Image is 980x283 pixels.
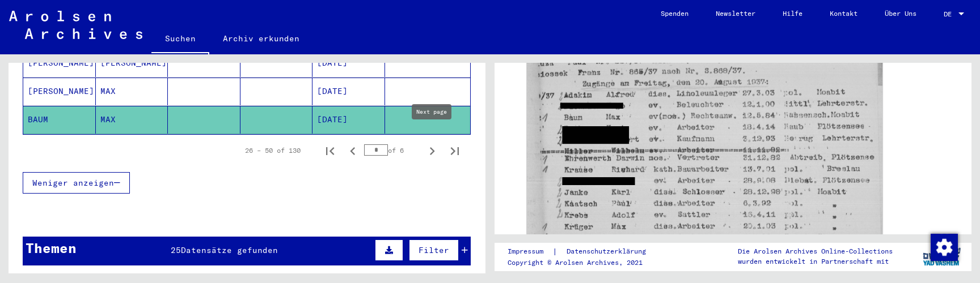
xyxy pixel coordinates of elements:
[23,49,96,77] mat-cell: [PERSON_NAME]
[508,246,660,258] div: |
[181,245,278,255] span: Datensätze gefunden
[9,11,142,39] img: Arolsen_neg.svg
[23,106,96,134] mat-cell: BAUM
[738,246,893,256] p: Die Arolsen Archives Online-Collections
[409,239,459,261] button: Filter
[245,145,301,156] div: 26 – 50 of 130
[944,10,956,18] span: DE
[96,78,168,105] mat-cell: MAX
[920,242,963,271] img: yv_logo.png
[96,49,168,77] mat-cell: [PERSON_NAME]
[26,238,77,258] div: Themen
[23,78,96,105] mat-cell: [PERSON_NAME]
[151,25,209,54] a: Suchen
[23,172,130,194] button: Weniger anzeigen
[508,258,660,268] p: Copyright © Arolsen Archives, 2021
[738,256,893,267] p: wurden entwickelt in Partnerschaft mit
[32,178,114,188] span: Weniger anzeigen
[96,106,168,134] mat-cell: MAX
[443,139,466,162] button: Last page
[319,139,341,162] button: First page
[508,246,552,258] a: Impressum
[312,49,385,77] mat-cell: [DATE]
[931,234,958,261] img: Zustimmung ändern
[421,139,443,162] button: Next page
[312,78,385,105] mat-cell: [DATE]
[557,246,660,258] a: Datenschutzerklärung
[419,245,449,255] span: Filter
[364,145,421,156] div: of 6
[341,139,364,162] button: Previous page
[171,245,181,255] span: 25
[209,25,313,52] a: Archiv erkunden
[312,106,385,134] mat-cell: [DATE]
